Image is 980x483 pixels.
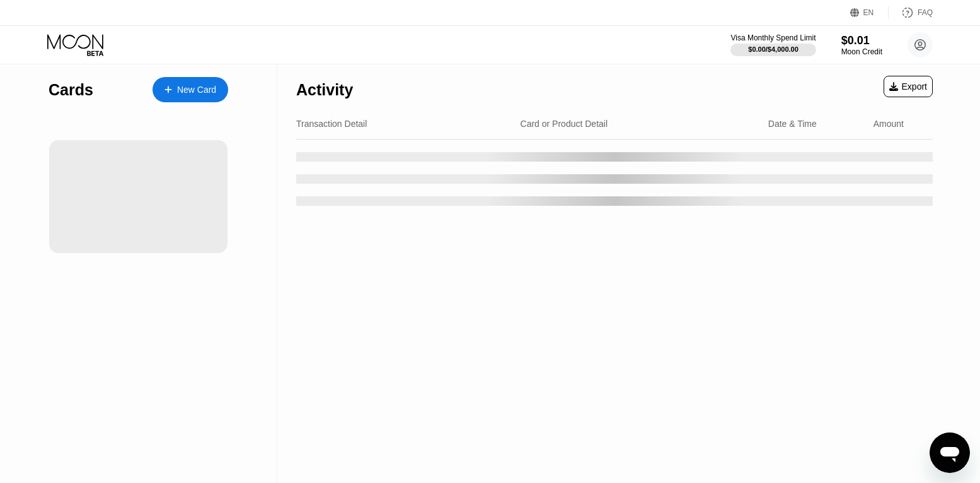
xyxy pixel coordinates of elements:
[889,81,927,92] div: Export
[850,6,889,19] div: EN
[296,81,353,99] div: Activity
[863,8,874,17] div: EN
[177,85,216,95] div: New Card
[153,77,228,102] div: New Card
[841,47,882,56] div: Moon Credit
[930,432,970,473] iframe: Button to launch messaging window
[768,119,817,129] div: Date & Time
[296,119,367,129] div: Transaction Detail
[889,6,933,19] div: FAQ
[730,33,816,56] div: Visa Monthly Spend Limit$0.00/$4,000.00
[49,81,93,99] div: Cards
[841,34,882,47] div: $0.01
[748,45,798,53] div: $0.00 / $4,000.00
[884,76,933,97] div: Export
[841,34,882,56] div: $0.01Moon Credit
[918,8,933,17] div: FAQ
[730,33,816,42] div: Visa Monthly Spend Limit
[873,119,904,129] div: Amount
[521,119,608,129] div: Card or Product Detail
